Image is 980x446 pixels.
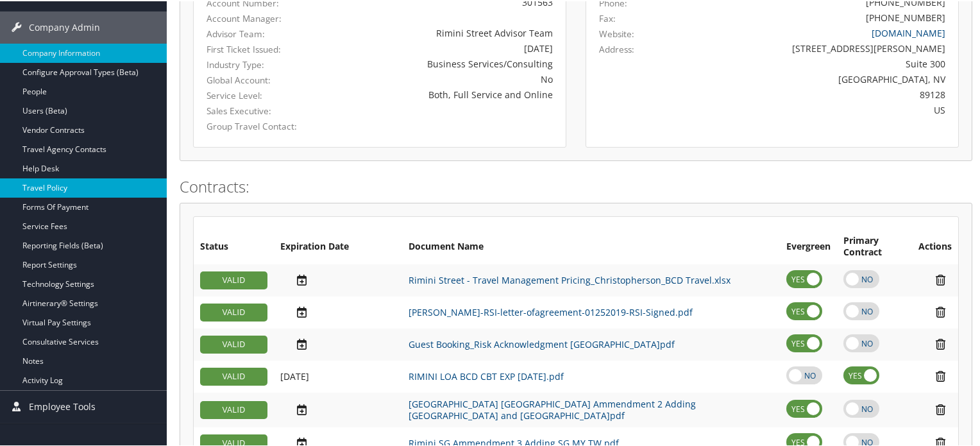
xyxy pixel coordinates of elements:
div: VALID [200,302,267,320]
i: Remove Contract [929,402,952,415]
div: [DATE] [328,40,553,54]
div: Add/Edit Date [280,336,396,350]
label: Fax: [599,11,616,24]
th: Actions [912,228,958,263]
div: Business Services/Consulting [328,56,553,69]
div: Add/Edit Date [280,370,396,381]
th: Status [194,228,274,263]
h2: Contracts: [180,175,972,196]
label: First Ticket Issued: [207,42,309,55]
label: Industry Type: [207,57,309,70]
div: VALID [200,366,267,384]
div: Add/Edit Date [280,304,396,318]
div: VALID [200,334,267,352]
label: Sales Executive: [207,103,309,116]
a: [GEOGRAPHIC_DATA] [GEOGRAPHIC_DATA] Ammendment 2 Adding [GEOGRAPHIC_DATA] and [GEOGRAPHIC_DATA]pdf [409,397,696,420]
a: [PERSON_NAME]-RSI-letter-ofagreement-01252019-RSI-Signed.pdf [409,305,693,317]
th: Primary Contract [837,228,912,263]
div: Add/Edit Date [280,272,396,286]
span: Employee Tools [29,390,96,422]
div: VALID [200,400,267,418]
div: 89128 [691,87,946,100]
th: Evergreen [780,228,837,263]
div: [PHONE_NUMBER] [866,10,945,23]
div: [GEOGRAPHIC_DATA], NV [691,71,946,85]
div: US [691,102,946,116]
label: Global Account: [207,73,309,85]
span: Company Admin [29,10,100,42]
label: Advisor Team: [207,26,309,39]
div: [STREET_ADDRESS][PERSON_NAME] [691,40,946,54]
i: Remove Contract [929,368,952,382]
label: Service Level: [207,88,309,101]
span: [DATE] [280,369,309,381]
div: Suite 300 [691,56,946,69]
i: Remove Contract [929,272,952,286]
a: [DOMAIN_NAME] [872,26,945,38]
label: Group Travel Contact: [207,119,309,132]
div: No [328,71,553,85]
label: Address: [599,42,634,55]
div: VALID [200,270,267,288]
th: Expiration Date [274,228,402,263]
div: Add/Edit Date [280,402,396,415]
th: Document Name [402,228,780,263]
label: Account Manager: [207,11,309,24]
i: Remove Contract [929,336,952,350]
label: Website: [599,26,634,39]
i: Remove Contract [929,304,952,318]
a: Rimini Street - Travel Management Pricing_Christopherson_BCD Travel.xlsx [409,273,731,285]
div: Both, Full Service and Online [328,87,553,100]
div: Rimini Street Advisor Team [328,25,553,39]
a: Guest Booking_Risk Acknowledgment [GEOGRAPHIC_DATA]pdf [409,337,675,349]
a: RIMINI LOA BCD CBT EXP [DATE].pdf [409,369,564,381]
